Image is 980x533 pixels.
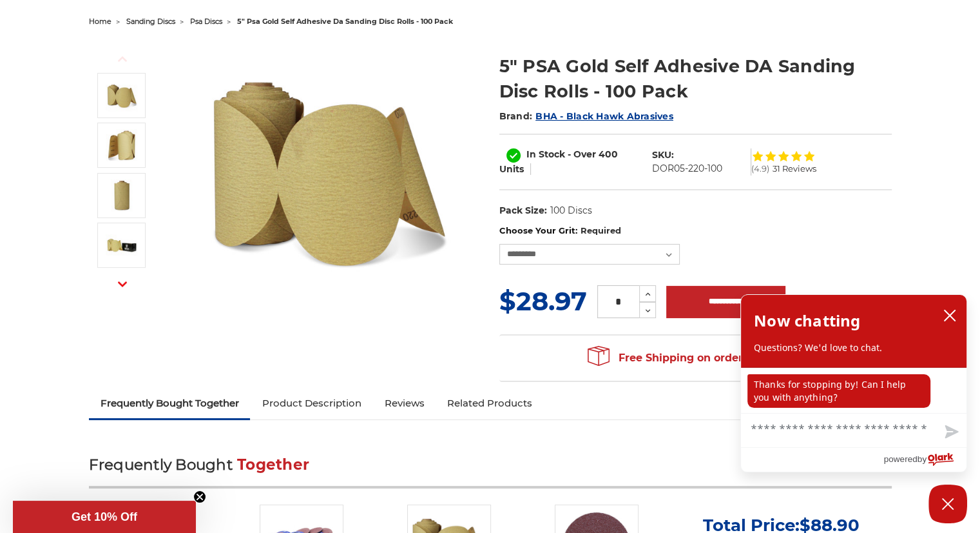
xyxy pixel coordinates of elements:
h1: 5" PSA Gold Self Adhesive DA Sanding Disc Rolls - 100 Pack [499,54,892,104]
dd: 100 Discs [550,204,591,217]
img: 5 inch gold discs on a roll [106,179,138,212]
p: Questions? We'd love to chat. [754,341,954,354]
span: 400 [599,148,618,160]
span: powered [883,451,917,467]
span: Frequently Bought [89,456,233,474]
span: In Stock [526,148,565,160]
a: sanding discs [126,17,175,26]
a: Powered by Olark [883,448,966,472]
button: Previous [107,45,138,73]
div: Get 10% OffClose teaser [13,501,196,533]
button: Close teaser [193,490,206,503]
img: 5" Sticky Backed Sanding Discs on a roll [106,79,138,112]
span: - Over [568,148,596,160]
span: $28.97 [499,285,587,317]
span: Brand: [499,110,533,122]
label: Choose Your Grit: [499,225,892,237]
div: chat [741,368,966,413]
span: Together [237,456,309,474]
span: (4.9) [751,165,769,173]
a: Product Description [250,389,372,417]
dd: DOR05-220-100 [652,162,722,176]
button: Next [107,270,138,297]
span: 5" psa gold self adhesive da sanding disc rolls - 100 pack [237,17,453,26]
a: home [89,17,111,26]
small: Required [580,225,620,236]
h2: Now chatting [754,308,860,334]
a: BHA - Black Hawk Abrasives [535,110,673,122]
a: Related Products [436,389,544,417]
button: close chatbox [939,306,960,325]
button: Send message [934,417,966,447]
span: Free Shipping on orders over $149 [588,345,803,371]
a: Frequently Bought Together [89,389,251,417]
span: Units [499,163,524,175]
img: 5" PSA Gold Sanding Discs on a Roll [106,129,138,161]
p: Thanks for stopping by! Can I help you with anything? [747,374,930,408]
span: 31 Reviews [773,165,816,173]
dt: SKU: [652,148,674,162]
div: olark chatbox [740,294,967,472]
a: Reviews [372,389,436,417]
span: Get 10% Off [72,510,137,523]
button: Close Chatbox [928,485,967,523]
a: psa discs [190,17,222,26]
img: Black hawk abrasives gold psa discs on a roll [106,229,138,261]
img: 5" Sticky Backed Sanding Discs on a roll [199,40,457,298]
dt: Pack Size: [499,204,547,217]
span: by [918,451,927,467]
